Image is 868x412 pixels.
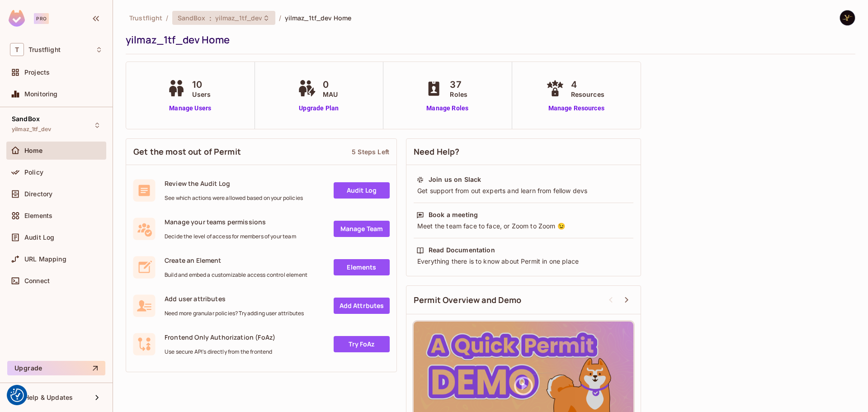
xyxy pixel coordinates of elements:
span: Manage your teams permissions [165,218,296,226]
span: 10 [192,78,211,91]
a: Manage Team [334,221,390,237]
span: Resources [571,90,604,99]
span: Frontend Only Authorization (FoAz) [165,333,275,341]
span: Permit Overview and Demo [414,294,522,306]
div: Book a meeting [429,210,478,219]
span: 4 [571,78,604,91]
span: Add user attributes [165,294,304,303]
div: Get support from out experts and learn from fellow devs [416,186,631,195]
div: Pro [34,13,49,24]
span: See which actions were allowed based on your policies [165,194,303,202]
button: Upgrade [7,361,105,375]
span: yilmaz_1tf_dev Home [285,14,352,22]
div: Meet the team face to face, or Zoom to Zoom 😉 [416,222,631,231]
li: / [279,14,281,22]
span: Audit Log [24,234,54,241]
a: Elements [334,259,390,275]
span: 37 [450,78,467,91]
span: Workspace: Trustflight [28,46,61,53]
li: / [166,14,168,22]
span: Get the most out of Permit [133,146,241,157]
span: Policy [24,169,43,176]
span: 0 [323,78,338,91]
span: Elements [24,212,52,219]
div: 5 Steps Left [352,147,389,156]
a: Audit Log [334,182,390,199]
span: Build and embed a customizable access control element [165,271,307,279]
span: SandBox [178,14,206,22]
span: Create an Element [165,256,307,265]
span: Directory [24,190,52,198]
div: yilmaz_1tf_dev Home [126,33,851,47]
span: : [209,14,212,22]
span: Help & Updates [24,394,73,401]
span: the active workspace [129,14,162,22]
div: Everything there is to know about Permit in one place [416,257,631,266]
span: Review the Audit Log [165,179,303,188]
span: yilmaz_1tf_dev [12,126,51,133]
img: Yilmaz Alizadeh [840,10,855,25]
span: Home [24,147,43,154]
span: T [10,43,24,56]
span: Roles [450,90,467,99]
div: Read Documentation [429,246,495,255]
a: Manage Resources [544,104,609,113]
span: Decide the level of access for members of your team [165,233,296,240]
span: yilmaz_1tf_dev [215,14,263,22]
span: Need Help? [414,146,460,157]
span: Use secure API's directly from the frontend [165,348,275,355]
div: Join us on Slack [429,175,481,184]
span: Need more granular policies? Try adding user attributes [165,310,304,317]
a: Add Attrbutes [334,298,390,314]
img: SReyMgAAAABJRU5ErkJggg== [9,10,25,27]
span: Connect [24,277,50,284]
span: URL Mapping [24,256,66,263]
a: Manage Roles [423,104,472,113]
a: Upgrade Plan [296,104,342,113]
button: Consent Preferences [10,388,24,402]
a: Manage Users [165,104,215,113]
span: Users [192,90,211,99]
span: SandBox [12,115,40,123]
a: Try FoAz [334,336,390,352]
span: Monitoring [24,90,58,98]
span: MAU [323,90,338,99]
span: Projects [24,69,50,76]
img: Revisit consent button [10,388,24,402]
